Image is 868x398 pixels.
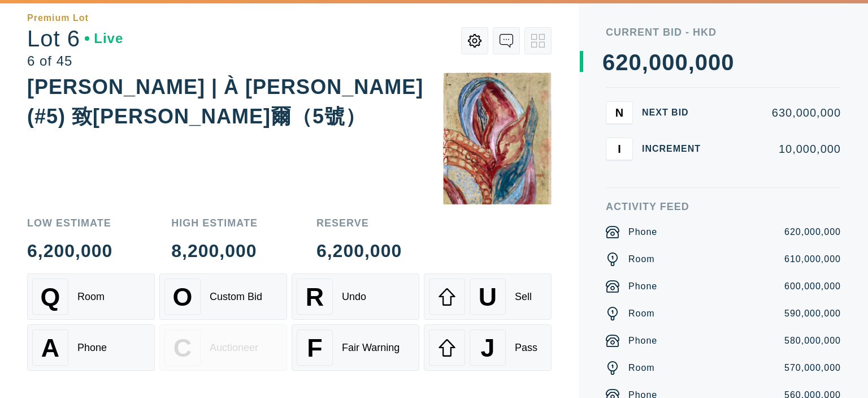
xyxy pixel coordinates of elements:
[210,342,258,354] div: Auctioneer
[615,106,623,119] span: N
[695,51,708,74] div: 0
[602,51,615,74] div: 6
[316,242,402,260] div: 6,200,000
[27,27,123,50] div: Lot 6
[515,342,537,354] div: Pass
[27,218,112,228] div: Low Estimate
[675,51,688,74] div: 0
[618,142,621,155] span: I
[480,333,494,362] span: J
[784,334,841,348] div: 580,000,000
[77,342,107,354] div: Phone
[784,253,841,266] div: 610,000,000
[292,324,419,371] button: FFair Warning
[173,333,192,362] span: C
[784,361,841,375] div: 570,000,000
[615,51,628,74] div: 2
[307,333,322,362] span: F
[171,242,258,260] div: 8,200,000
[642,108,710,117] div: Next Bid
[210,291,262,303] div: Custom Bid
[721,51,734,74] div: 0
[85,32,123,45] div: Live
[424,324,552,371] button: JPass
[784,225,841,239] div: 620,000,000
[628,334,657,348] div: Phone
[173,283,193,311] span: O
[424,273,552,320] button: USell
[719,143,841,155] div: 10,000,000
[41,283,60,311] span: Q
[642,51,649,277] div: ,
[306,283,324,311] span: R
[629,51,642,74] div: 0
[784,307,841,320] div: 590,000,000
[628,225,657,239] div: Phone
[27,242,112,260] div: 6,200,000
[292,273,419,320] button: RUndo
[628,361,655,375] div: Room
[27,54,123,68] div: 6 of 45
[27,273,155,320] button: QRoom
[606,202,841,212] div: Activity Feed
[77,291,105,303] div: Room
[342,291,366,303] div: Undo
[784,280,841,293] div: 600,000,000
[27,75,423,128] div: [PERSON_NAME] | À [PERSON_NAME] (#5) 致[PERSON_NAME]爾（5號）
[642,144,710,153] div: Increment
[649,51,662,74] div: 0
[479,283,497,311] span: U
[688,51,695,277] div: ,
[606,138,633,160] button: I
[606,27,841,37] div: Current Bid - HKD
[41,333,59,362] span: A
[171,218,258,228] div: High Estimate
[159,324,287,371] button: CAuctioneer
[719,107,841,118] div: 630,000,000
[628,253,655,266] div: Room
[628,307,655,320] div: Room
[342,342,400,354] div: Fair Warning
[316,218,402,228] div: Reserve
[27,324,155,371] button: APhone
[606,101,633,124] button: N
[27,14,89,23] div: Premium Lot
[662,51,675,74] div: 0
[515,291,532,303] div: Sell
[628,280,657,293] div: Phone
[708,51,721,74] div: 0
[159,273,287,320] button: OCustom Bid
